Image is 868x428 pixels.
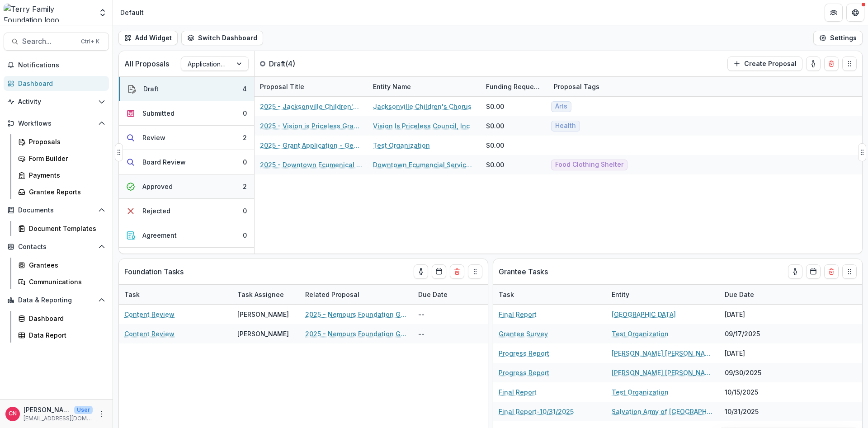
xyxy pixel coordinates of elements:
[4,203,109,217] button: Open Documents
[18,296,94,304] span: Data & Reporting
[719,290,759,299] div: Due Date
[79,37,101,47] div: Ctrl + K
[719,285,787,304] div: Due Date
[29,187,102,197] div: Grantee Reports
[824,264,839,279] button: Delete card
[373,141,430,150] a: Test Organization
[118,31,178,45] button: Add Widget
[119,290,145,299] div: Task
[499,329,548,339] a: Grantee Survey
[124,310,175,319] a: Content Review
[368,77,481,96] div: Entity Name
[612,310,676,319] a: [GEOGRAPHIC_DATA]
[548,77,661,96] div: Proposal Tags
[450,264,464,279] button: Delete card
[237,329,289,339] div: [PERSON_NAME]
[29,154,102,163] div: Form Builder
[468,264,482,279] button: Drag
[305,329,407,339] a: 2025 - Nemours Foundation Grant Application - Landscape Analysis of [MEDICAL_DATA] Care in [GEOGR...
[4,116,109,131] button: Open Workflows
[493,290,519,299] div: Task
[142,182,173,191] div: Approved
[300,290,365,299] div: Related Proposal
[555,103,567,110] span: Arts
[481,82,548,91] div: Funding Requested
[719,402,787,421] div: 10/31/2025
[719,324,787,343] div: 09/17/2025
[243,206,247,216] div: 0
[119,285,232,304] div: Task
[481,77,548,96] div: Funding Requested
[142,133,165,142] div: Review
[612,348,714,358] a: [PERSON_NAME] [PERSON_NAME] Foundaton
[300,285,413,304] div: Related Proposal
[124,266,184,277] p: Foundation Tasks
[119,150,254,174] button: Board Review0
[260,121,362,131] a: 2025 - Vision is Priceless Grant Application - Program or Project
[373,160,475,169] a: Downtown Ecumencial Services Council
[119,126,254,150] button: Review2
[493,285,606,304] div: Task
[260,141,362,150] a: 2025 - Grant Application - General Operating Support
[373,102,472,111] a: Jacksonville Children's Chorus
[612,329,669,339] a: Test Organization
[142,108,175,118] div: Submitted
[788,264,802,279] button: toggle-assigned-to-me
[18,207,94,214] span: Documents
[499,310,537,319] a: Final Report
[142,230,177,240] div: Agreement
[29,170,102,180] div: Payments
[14,274,109,289] a: Communications
[142,206,170,216] div: Rejected
[18,243,94,251] span: Contacts
[555,161,623,169] span: Food Clothing Shelter
[548,82,605,91] div: Proposal Tags
[119,101,254,126] button: Submitted0
[14,168,109,183] a: Payments
[74,406,93,414] p: User
[117,6,147,19] nav: breadcrumb
[243,157,247,167] div: 0
[243,182,247,191] div: 2
[18,120,94,127] span: Workflows
[142,157,186,167] div: Board Review
[413,305,481,324] div: --
[606,285,719,304] div: Entity
[499,407,574,416] a: Final Report-10/31/2025
[181,31,263,45] button: Switch Dashboard
[606,290,635,299] div: Entity
[24,405,71,414] p: [PERSON_NAME]
[486,102,504,111] div: $0.00
[612,368,714,377] a: [PERSON_NAME] [PERSON_NAME] Fund Foundation
[119,174,254,199] button: Approved2
[4,94,109,109] button: Open Activity
[555,122,576,130] span: Health
[119,223,254,248] button: Agreement0
[413,285,481,304] div: Due Date
[260,102,362,111] a: 2025 - Jacksonville Children's Chorus - General Operating Support
[368,82,416,91] div: Entity Name
[499,266,548,277] p: Grantee Tasks
[4,4,93,22] img: Terry Family Foundation logo
[373,121,470,131] a: Vision Is Priceless Council, Inc
[727,56,802,71] button: Create Proposal
[29,137,102,146] div: Proposals
[14,221,109,236] a: Document Templates
[414,264,428,279] button: toggle-assigned-to-me
[29,277,102,287] div: Communications
[232,285,300,304] div: Task Assignee
[858,143,866,161] button: Drag
[846,4,864,22] button: Get Help
[4,240,109,254] button: Open Contacts
[499,348,549,358] a: Progress Report
[237,310,289,319] div: [PERSON_NAME]
[432,264,446,279] button: Calendar
[143,84,159,94] div: Draft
